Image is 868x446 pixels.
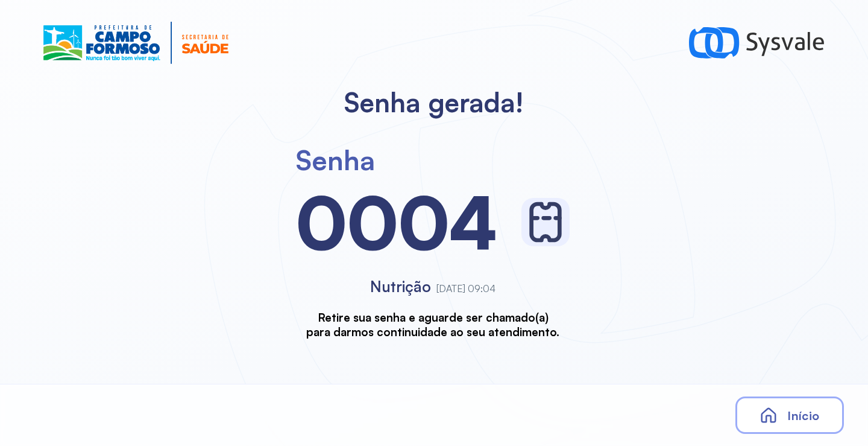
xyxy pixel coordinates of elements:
img: Logotipo do estabelecimento [43,22,228,64]
span: [DATE] 09:04 [436,282,495,295]
h2: Senha gerada! [344,86,524,119]
img: logo-sysvale.svg [689,22,825,64]
span: Início [787,408,819,423]
h3: Retire sua senha e aguarde ser chamado(a) para darmos continuidade ao seu atendimento. [306,310,559,339]
div: Senha [296,143,375,177]
div: 0004 [296,177,497,267]
span: Nutrição [370,277,431,296]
